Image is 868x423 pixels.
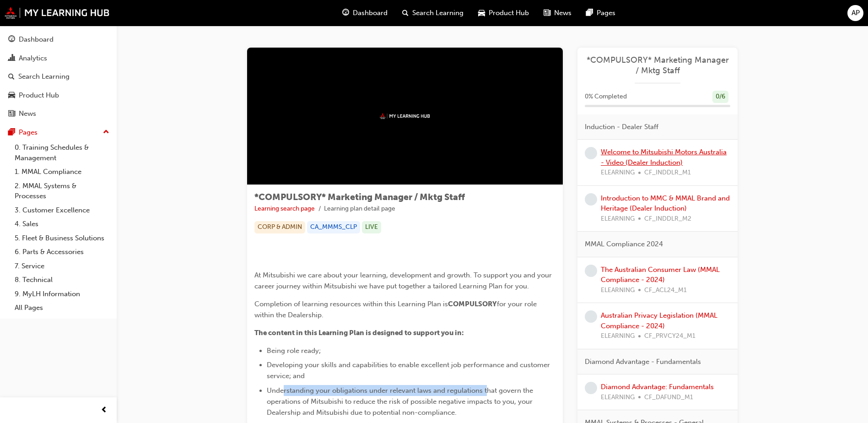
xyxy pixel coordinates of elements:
[644,168,691,178] span: CF_INDDLR_M1
[307,221,360,233] div: CA_MMMS_CLP
[11,273,113,287] a: 8. Technical
[585,55,730,76] a: *COMPULSORY* Marketing Manager / Mktg Staff
[644,331,695,342] span: CF_PRVCY24_M1
[11,259,113,273] a: 7. Service
[601,168,635,178] span: ELEARNING
[11,217,113,231] a: 4. Sales
[847,5,863,21] button: AP
[554,8,571,18] span: News
[395,4,471,22] a: search-iconSearch Learning
[644,214,691,224] span: CF_INDDLR_M2
[19,108,36,119] div: News
[585,382,597,394] span: learningRecordVerb_NONE-icon
[544,7,550,19] span: news-icon
[254,300,448,308] span: Completion of learning resources within this Learning Plan is
[11,231,113,245] a: 5. Fleet & Business Solutions
[585,357,701,367] span: Diamond Advantage - Fundamentals
[19,90,59,101] div: Product Hub
[8,36,15,44] span: guage-icon
[585,265,597,277] span: learningRecordVerb_NONE-icon
[19,34,54,45] div: Dashboard
[4,124,113,141] button: Pages
[585,239,663,249] span: MMAL Compliance 2024
[335,4,395,22] a: guage-iconDashboard
[254,192,465,202] span: *COMPULSORY* Marketing Manager / Mktg Staff
[18,71,70,82] div: Search Learning
[478,7,485,19] span: car-icon
[11,203,113,217] a: 3. Customer Excellence
[380,113,430,119] img: mmal
[601,392,635,403] span: ELEARNING
[19,127,38,138] div: Pages
[254,205,315,212] a: Learning search page
[11,301,113,315] a: All Pages
[267,361,552,380] span: Developing your skills and capabilities to enable excellent job performance and customer service;...
[267,386,535,417] span: Understanding your obligations under relevant laws and regulations that govern the operations of ...
[597,8,615,18] span: Pages
[5,7,110,19] img: mmal
[267,347,321,355] span: Being role ready;
[601,383,714,391] a: Diamond Advantage: Fundamentals
[402,7,409,19] span: search-icon
[536,4,579,22] a: news-iconNews
[8,110,15,118] span: news-icon
[4,29,113,124] button: DashboardAnalyticsSearch LearningProduct HubNews
[4,31,113,48] a: Dashboard
[4,105,113,122] a: News
[11,179,113,203] a: 2. MMAL Systems & Processes
[585,147,597,159] span: learningRecordVerb_NONE-icon
[644,285,687,296] span: CF_ACL24_M1
[4,68,113,85] a: Search Learning
[601,285,635,296] span: ELEARNING
[601,214,635,224] span: ELEARNING
[585,92,627,102] span: 0 % Completed
[362,221,381,233] div: LIVE
[601,311,717,330] a: Australian Privacy Legislation (MMAL Compliance - 2024)
[11,287,113,301] a: 9. MyLH Information
[471,4,536,22] a: car-iconProduct Hub
[11,165,113,179] a: 1. MMAL Compliance
[353,8,388,18] span: Dashboard
[585,310,597,323] span: learningRecordVerb_NONE-icon
[644,392,693,403] span: CF_DAFUND_M1
[19,53,47,64] div: Analytics
[585,122,658,132] span: Induction - Dealer Staff
[601,194,730,213] a: Introduction to MMC & MMAL Brand and Heritage (Dealer Induction)
[4,87,113,104] a: Product Hub
[11,141,113,165] a: 0. Training Schedules & Management
[254,300,539,319] span: for your role within the Dealership.
[601,148,727,167] a: Welcome to Mitsubishi Motors Australia - Video (Dealer Induction)
[342,7,349,19] span: guage-icon
[103,126,109,138] span: up-icon
[852,8,860,18] span: AP
[489,8,529,18] span: Product Hub
[8,92,15,100] span: car-icon
[254,271,554,290] span: At Mitsubishi we care about your learning, development and growth. To support you and your career...
[8,129,15,137] span: pages-icon
[712,91,728,103] div: 0 / 6
[448,300,497,308] span: COMPULSORY
[4,50,113,67] a: Analytics
[8,54,15,63] span: chart-icon
[601,266,720,284] a: The Australian Consumer Law (MMAL Compliance - 2024)
[579,4,623,22] a: pages-iconPages
[586,7,593,19] span: pages-icon
[11,245,113,259] a: 6. Parts & Accessories
[585,193,597,206] span: learningRecordVerb_NONE-icon
[101,405,108,416] span: prev-icon
[412,8,464,18] span: Search Learning
[254,221,305,233] div: CORP & ADMIN
[601,331,635,342] span: ELEARNING
[8,73,15,81] span: search-icon
[254,329,464,337] span: The content in this Learning Plan is designed to support you in:
[324,204,395,214] li: Learning plan detail page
